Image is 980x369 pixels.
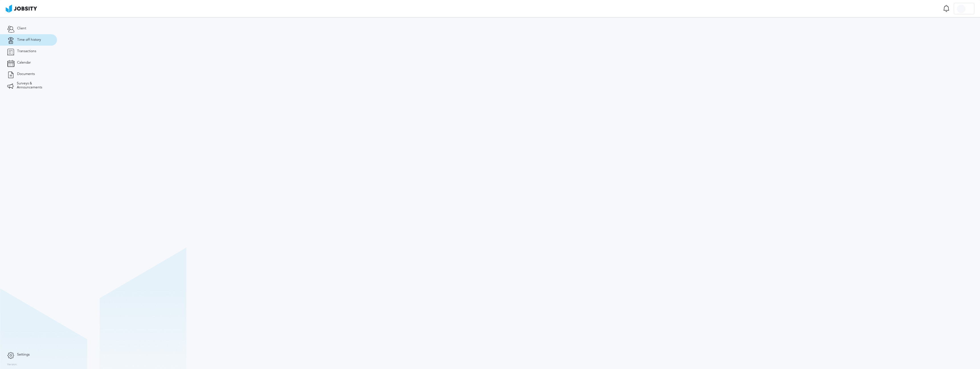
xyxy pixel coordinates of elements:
[17,27,26,31] span: Client
[17,49,36,53] span: Transactions
[7,363,18,366] label: Version:
[17,353,30,357] span: Settings
[17,38,41,42] span: Time off history
[6,5,37,13] img: ab4bad089aa723f57921c736e9817d99.png
[17,72,35,76] span: Documents
[17,82,50,90] span: Surveys & Announcements
[17,61,31,65] span: Calendar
